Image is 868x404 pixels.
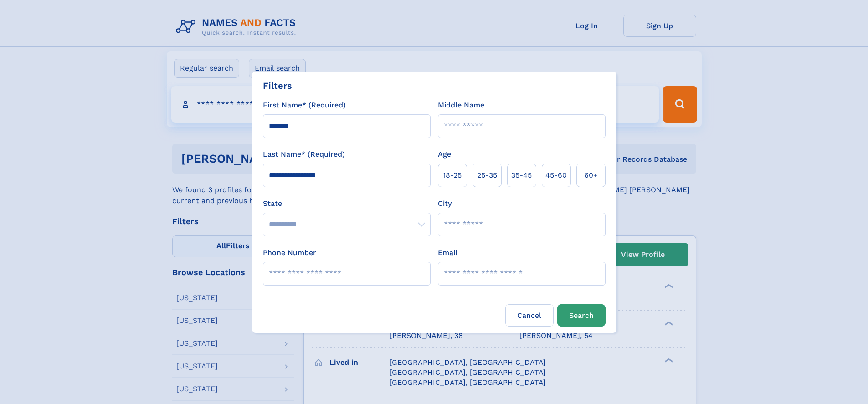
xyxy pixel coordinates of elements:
[443,170,462,181] span: 18‑25
[505,304,554,327] label: Cancel
[545,170,567,181] span: 45‑60
[263,149,345,160] label: Last Name* (Required)
[584,170,598,181] span: 60+
[511,170,532,181] span: 35‑45
[438,198,452,209] label: City
[263,79,292,92] div: Filters
[477,170,497,181] span: 25‑35
[263,198,431,209] label: State
[438,149,451,160] label: Age
[438,100,484,111] label: Middle Name
[263,100,346,111] label: First Name* (Required)
[263,247,316,258] label: Phone Number
[438,247,457,258] label: Email
[557,304,606,327] button: Search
